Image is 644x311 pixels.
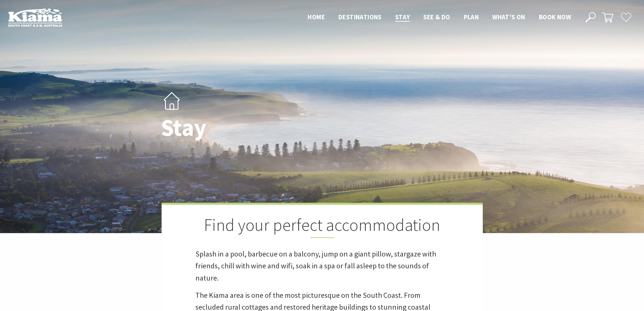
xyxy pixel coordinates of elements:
[195,215,449,238] h2: Find your perfect accommodation
[195,248,449,284] p: Splash in a pool, barbecue on a balcony, jump on a giant pillow, stargaze with friends, chill wit...
[539,13,571,21] span: Book now
[464,13,479,21] span: Plan
[301,12,578,23] nav: Main Menu
[8,8,62,27] img: Kiama Logo
[423,13,450,21] span: See & Do
[492,13,525,21] span: What’s On
[395,13,410,21] span: Stay
[161,114,352,140] h1: Stay
[308,13,325,21] span: Home
[338,13,382,21] span: Destinations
